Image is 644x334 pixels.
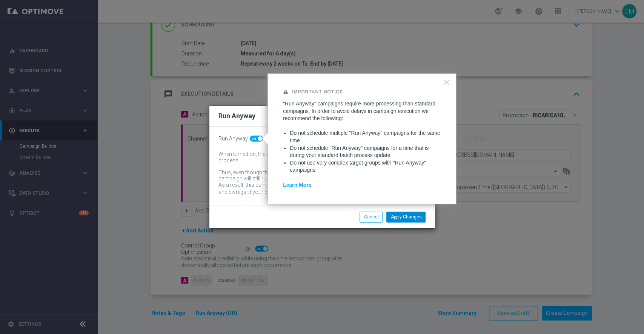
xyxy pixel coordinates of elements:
p: "Run Anyway" campaigns require more processing than standard campaigns. In order to avoid delays ... [283,100,441,122]
button: Close [443,76,450,88]
h2: Run Anyway [218,111,255,120]
li: Do not schedule "Run Anyway" campaigns for a time that is during your standard batch process update [290,145,441,159]
div: When turned on, the campaign will be executed regardless of your site's batch-data process. [218,151,415,164]
button: Apply Changes [386,212,426,222]
div: As a result, this campaign might include customers whose data has been changed and disregard your... [218,182,415,197]
a: Learn More [283,182,311,188]
button: Cancel [360,212,383,222]
li: Do not schedule multiple "Run Anyway" campaigns for the same time [290,130,441,144]
li: Do not use very complex target groups with "Run Anyway" campaigns [290,159,441,174]
span: Run Anyway [218,136,248,142]
strong: Important Notice [292,89,343,95]
div: Thus, even though the batch-data process might not be complete by then, the campaign will still r... [218,169,415,182]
